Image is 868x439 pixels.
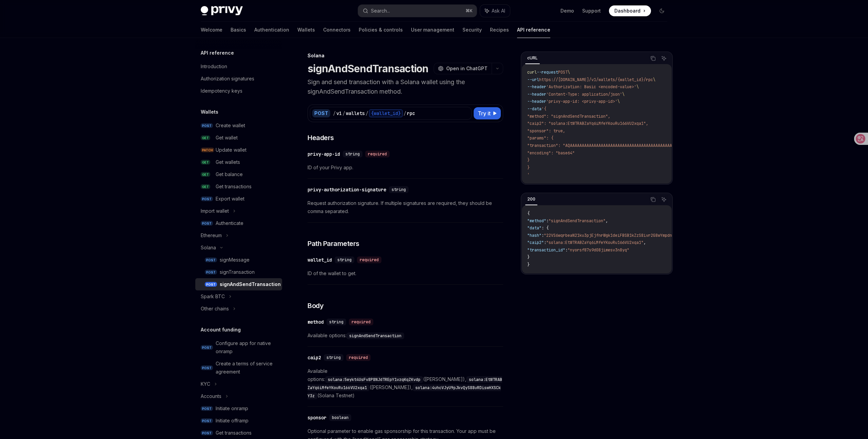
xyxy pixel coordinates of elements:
div: KYC [201,380,210,388]
span: Ask AI [492,7,505,14]
span: ' [527,172,530,177]
div: Create a terms of service agreement [216,360,278,376]
button: Toggle dark mode [656,5,667,16]
code: solana:5eykt4UsFv8P8NJdTREpY1vzqKqZKvdp [325,376,423,383]
div: Initiate offramp [216,417,249,425]
div: / [403,110,406,117]
span: Headers [308,133,334,142]
span: "solana:EtWTRABZaYq6iMfeYKouRu166VU2xqa1" [546,240,644,245]
a: POSTInitiate offramp [195,415,282,427]
span: string [327,355,341,360]
a: POSTCreate a terms of service agreement [195,358,282,378]
span: https://[DOMAIN_NAME]/v1/wallets/{wallet_id}/rpc [539,77,653,82]
button: Ask AI [480,5,510,17]
span: , [644,240,646,245]
a: Wallets [297,22,315,38]
button: Ask AI [659,195,668,204]
span: POST [201,221,213,226]
div: Other chains [201,305,229,313]
span: "params": { [527,135,553,141]
a: PATCHUpdate wallet [195,144,282,156]
a: Basics [231,22,246,38]
span: string [337,257,352,263]
span: \ [617,99,620,104]
a: API reference [517,22,550,38]
span: : [541,233,544,238]
span: ID of your Privy app. [308,164,503,172]
span: \ [653,77,655,82]
a: User management [411,22,454,38]
span: \ [622,92,625,97]
span: "data" [527,225,541,231]
a: POSTsignAndSendTransaction [195,278,282,290]
div: Export wallet [216,195,244,203]
div: method [308,319,324,325]
h5: Account funding [201,326,241,334]
div: required [349,319,373,325]
div: Introduction [201,62,227,71]
span: \ [568,70,570,75]
span: Body [308,301,323,310]
span: --url [527,77,539,82]
span: } [527,165,530,170]
span: boolean [332,415,349,420]
a: GETGet transactions [195,180,282,193]
a: Connectors [323,22,351,38]
span: \ [636,84,639,90]
img: dark logo [201,6,243,16]
div: signTransaction [220,268,255,276]
div: Solana [308,52,503,59]
a: Dashboard [609,5,651,16]
span: POST [201,431,213,436]
a: Demo [560,7,574,14]
span: Path Parameters [308,239,359,248]
div: privy-authorization-signature [308,186,386,193]
p: Sign and send transaction with a Solana wallet using the signAndSendTransaction method. [308,77,503,96]
span: Available options: ([PERSON_NAME]), ([PERSON_NAME]), (Solana Testnet) [308,367,503,400]
span: "caip2": "solana:EtWTRABZaYq6iMfeYKouRu166VU2xqa1", [527,121,648,126]
span: : [544,240,546,245]
span: "nyorsf87s9d08jimesv3n8yq" [568,247,629,253]
div: Get transactions [216,183,252,191]
a: POSTExport wallet [195,193,282,205]
span: PATCH [201,148,214,153]
a: Authorization signatures [195,73,282,85]
a: POSTCreate wallet [195,119,282,132]
div: Idempotency keys [201,87,242,95]
span: Available options: [308,331,503,340]
span: "transaction_id" [527,247,565,253]
a: Support [582,7,601,14]
span: POST [205,282,217,287]
div: Get wallet [216,134,238,142]
span: 'Content-Type: application/json' [546,92,622,97]
span: --data [527,106,541,112]
a: Introduction [195,60,282,73]
span: --header [527,92,546,97]
div: rpc [407,110,415,117]
span: "signAndSendTransaction" [549,218,606,224]
span: POST [201,345,213,350]
div: wallets [346,110,365,117]
div: Accounts [201,392,221,400]
a: Policies & controls [359,22,403,38]
a: POSTInitiate onramp [195,402,282,415]
div: Authorization signatures [201,75,254,83]
button: Try it [474,107,501,119]
div: required [346,354,371,361]
div: Initiate onramp [216,404,248,413]
span: --header [527,99,546,104]
a: Security [462,22,482,38]
span: } [527,157,530,163]
div: Get transactions [216,429,252,437]
span: POST [205,270,217,275]
span: } [527,254,530,260]
span: --request [537,70,558,75]
div: required [357,256,381,263]
div: Ethereum [201,231,222,240]
span: GET [201,184,210,189]
span: "caip2" [527,240,544,245]
span: string [329,319,343,325]
div: Configure app for native onramp [216,339,278,356]
span: POST [201,418,213,423]
span: curl [527,70,537,75]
